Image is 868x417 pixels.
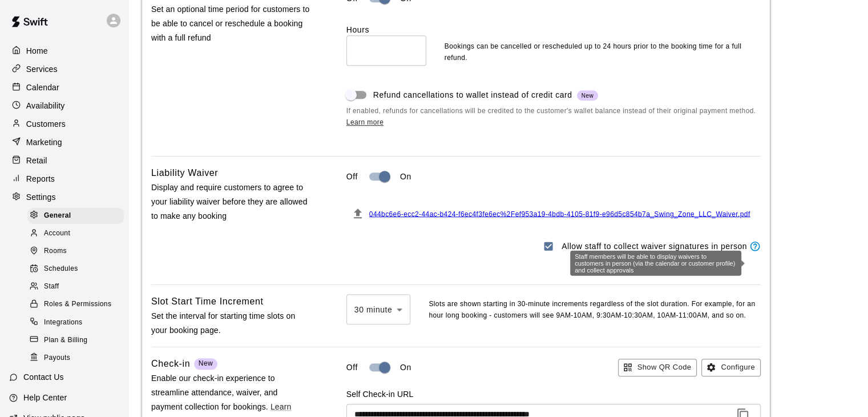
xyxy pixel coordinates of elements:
[346,118,383,126] a: Learn more
[9,115,119,133] a: Customers
[44,335,87,346] span: Plan & Billing
[27,314,128,331] a: Integrations
[570,250,741,275] div: Staff members will be able to display waivers to customers in person (via the calendar or custome...
[9,42,119,59] a: Home
[577,91,599,100] span: New
[26,82,59,93] p: Calendar
[151,181,310,224] p: Display and require customers to agree to your liability waiver before they are allowed to make a...
[9,189,119,206] a: Settings
[400,362,411,374] p: On
[27,296,128,314] a: Roles & Permissions
[9,152,119,169] a: Retail
[23,392,67,403] p: Help Center
[151,356,190,371] h6: Check-in
[26,63,58,75] p: Services
[26,118,66,130] p: Customers
[27,208,124,224] div: General
[346,388,761,400] p: Self Check-in URL
[27,332,124,348] div: Plan & Billing
[151,294,264,309] h6: Slot Start Time Increment
[562,240,747,252] p: Allow staff to collect waiver signatures in person
[44,281,59,292] span: Staff
[27,243,124,259] div: Rooms
[400,171,411,183] p: On
[9,79,119,96] a: Calendar
[27,296,124,312] div: Roles & Permissions
[199,359,213,367] span: New
[44,263,78,275] span: Schedules
[44,317,83,328] span: Integrations
[618,359,697,376] button: Show QR Code
[27,278,128,296] a: Staff
[27,261,124,277] div: Schedules
[27,315,124,331] div: Integrations
[346,202,369,225] button: File must be a PDF with max upload size of 2MB
[346,106,761,129] span: If enabled, refunds for cancellations will be credited to the customer's wallet balance instead o...
[27,207,128,224] a: General
[44,210,71,222] span: General
[369,210,750,218] a: 044bc6e6-ecc2-44ac-b424-f6ec4f3fe6ec%2Fef953a19-4bdb-4105-81f9-e96d5c854b7a_Swing_Zone_LLC_Waiver...
[701,359,761,376] button: Configure
[429,299,761,322] p: Slots are shown starting in 30-minute increments regardless of the slot duration. For example, fo...
[26,155,47,166] p: Retail
[346,362,358,374] p: Off
[26,173,55,185] p: Reports
[27,226,124,242] div: Account
[26,45,48,57] p: Home
[9,170,119,187] a: Reports
[44,228,70,239] span: Account
[26,137,62,148] p: Marketing
[9,97,119,114] a: Availability
[44,352,70,364] span: Payouts
[346,171,358,183] p: Off
[151,166,218,181] h6: Liability Waiver
[26,191,56,203] p: Settings
[373,89,598,101] span: Refund cancellations to wallet instead of credit card
[27,349,128,367] a: Payouts
[445,41,761,64] p: Bookings can be cancelled or rescheduled up to 24 hours prior to the booking time for a full refund.
[27,331,128,349] a: Plan & Billing
[346,24,426,35] label: Hours
[44,246,67,257] span: Rooms
[151,2,310,46] p: Set an optional time period for customers to be able to cancel or reschedule a booking with a ful...
[44,299,111,310] span: Roles & Permissions
[9,61,119,78] a: Services
[749,240,761,252] svg: Staff members will be able to display waivers to customers in person (via the calendar or custome...
[26,100,65,111] p: Availability
[151,309,310,338] p: Set the interval for starting time slots on your booking page.
[9,134,119,151] a: Marketing
[23,371,64,383] p: Contact Us
[27,243,128,260] a: Rooms
[346,294,411,324] div: 30 minute
[27,350,124,366] div: Payouts
[27,224,128,242] a: Account
[27,260,128,278] a: Schedules
[27,279,124,295] div: Staff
